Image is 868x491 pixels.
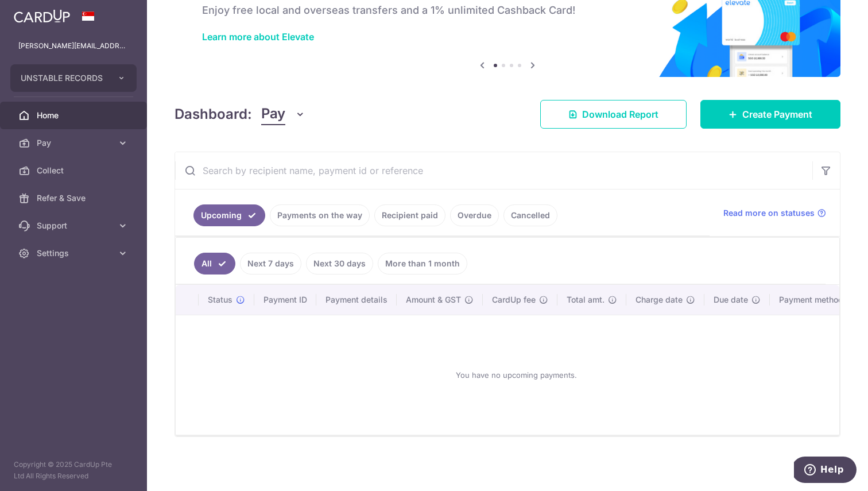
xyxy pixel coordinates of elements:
img: CardUp [14,9,70,23]
a: Read more on statuses [723,207,826,219]
span: Settings [37,248,113,259]
th: Payment method [770,285,857,315]
a: Upcoming [193,204,265,226]
span: Amount & GST [406,294,461,306]
th: Payment details [316,285,397,315]
span: Pay [261,103,285,125]
button: Pay [261,103,305,125]
a: Next 7 days [240,253,301,275]
span: Home [37,110,113,121]
span: Refer & Save [37,192,113,204]
a: More than 1 month [378,253,467,275]
p: [PERSON_NAME][EMAIL_ADDRESS][PERSON_NAME][DOMAIN_NAME] [18,40,129,52]
span: Total amt. [567,294,604,306]
span: Support [37,220,113,231]
span: Collect [37,165,113,176]
a: Overdue [450,204,499,226]
a: Next 30 days [306,253,373,275]
span: UNSTABLE RECORDS [21,72,106,84]
a: Create Payment [700,100,840,129]
span: Pay [37,137,113,149]
h6: Enjoy free local and overseas transfers and a 1% unlimited Cashback Card! [202,3,813,17]
th: Payment ID [254,285,316,315]
iframe: Opens a widget where you can find more information [794,457,857,485]
span: Status [208,294,232,306]
div: You have no upcoming payments. [189,324,843,426]
a: All [194,253,235,275]
span: Charge date [635,294,683,306]
a: Download Report [540,100,687,129]
span: Due date [714,294,748,306]
span: Download Report [582,107,658,121]
a: Cancelled [503,204,557,226]
span: CardUp fee [492,294,536,306]
a: Learn more about Elevate [202,31,314,42]
a: Recipient paid [374,204,445,226]
a: Payments on the way [270,204,370,226]
input: Search by recipient name, payment id or reference [175,152,812,189]
span: Create Payment [742,107,812,121]
h4: Dashboard: [175,104,252,125]
button: UNSTABLE RECORDS [10,64,137,92]
span: Read more on statuses [723,207,815,219]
